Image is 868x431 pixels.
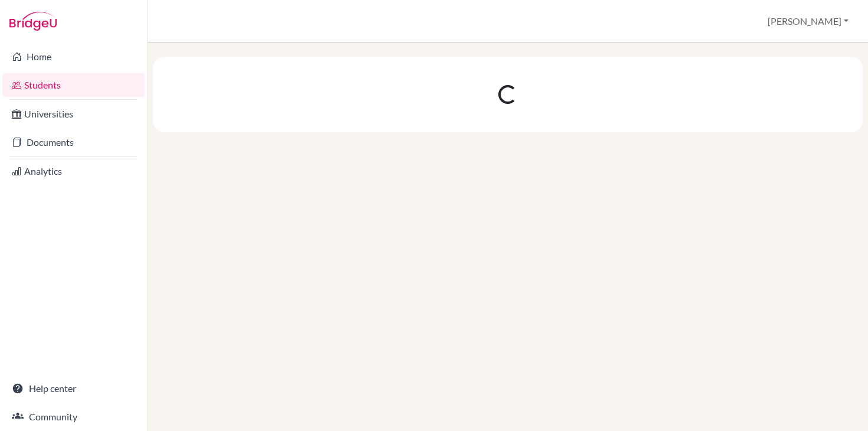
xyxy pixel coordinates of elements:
a: Help center [2,377,145,400]
a: Analytics [2,159,145,183]
button: [PERSON_NAME] [762,10,854,32]
a: Universities [2,102,145,126]
a: Documents [2,130,145,154]
img: Bridge-U [9,12,57,31]
a: Community [2,405,145,429]
a: Students [2,73,145,97]
a: Home [2,45,145,68]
